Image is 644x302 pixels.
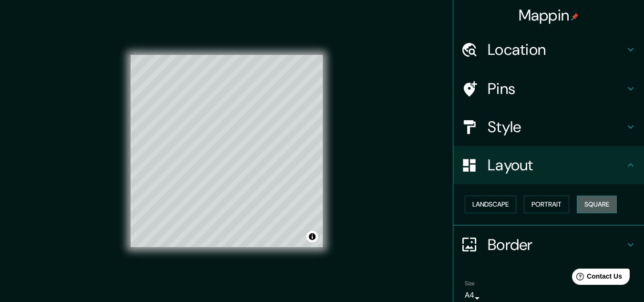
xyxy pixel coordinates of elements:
button: Square [577,196,617,213]
button: Landscape [465,196,516,213]
h4: Mappin [519,6,579,25]
div: Location [453,31,644,69]
h4: Style [488,117,625,136]
img: pin-icon.png [571,13,579,21]
div: Border [453,226,644,264]
iframe: Help widget launcher [559,265,634,292]
h4: Pins [488,79,625,98]
button: Portrait [524,196,569,213]
h4: Location [488,40,625,59]
div: Pins [453,70,644,108]
div: Layout [453,146,644,184]
div: Style [453,108,644,146]
h4: Layout [488,156,625,175]
h4: Border [488,235,625,254]
button: Toggle attribution [307,231,318,242]
label: Size [465,279,475,287]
